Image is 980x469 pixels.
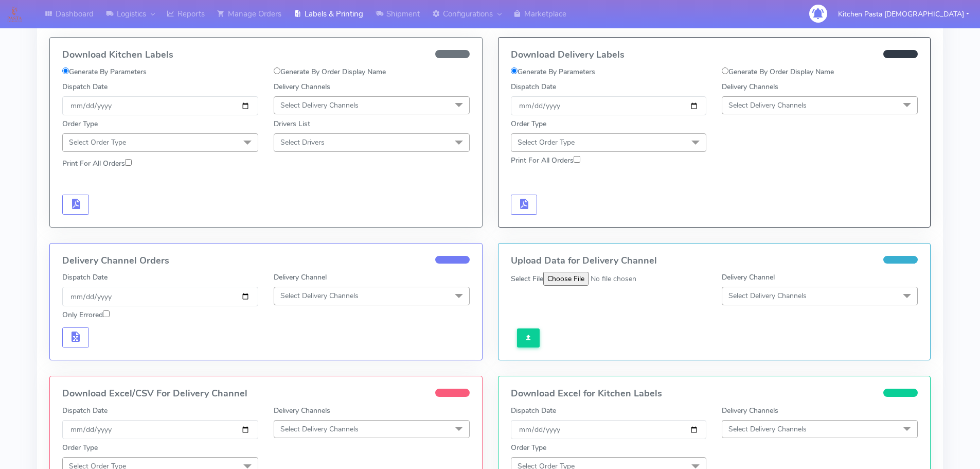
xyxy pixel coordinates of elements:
label: Dispatch Date [62,405,108,416]
label: Delivery Channel [274,272,327,283]
input: Print For All Orders [125,159,132,166]
h4: Download Delivery Labels [511,50,918,60]
h4: Upload Data for Delivery Channel [511,256,918,266]
label: Select File [511,273,543,284]
input: Print For All Orders [574,156,580,163]
span: Select Delivery Channels [280,424,359,434]
label: Order Type [511,118,546,129]
label: Dispatch Date [62,272,108,283]
label: Delivery Channel [722,272,775,283]
span: Select Delivery Channels [728,291,807,301]
label: Only Errored [62,309,110,320]
h4: Download Excel/CSV For Delivery Channel [62,389,470,399]
label: Dispatch Date [62,81,108,92]
input: Generate By Order Display Name [274,67,280,74]
span: Select Delivery Channels [728,100,807,110]
label: Delivery Channels [274,81,330,92]
label: Order Type [62,118,98,129]
span: Select Order Type [69,137,126,147]
input: Generate By Parameters [511,67,518,74]
span: Select Drivers [280,137,325,147]
label: Generate By Order Display Name [722,66,834,77]
input: Only Errored [103,310,110,317]
input: Generate By Order Display Name [722,67,728,74]
span: Select Order Type [518,137,575,147]
label: Order Type [511,442,546,453]
label: Drivers List [274,118,310,129]
span: Select Delivery Channels [728,424,807,434]
label: Generate By Order Display Name [274,66,386,77]
span: Select Delivery Channels [280,100,359,110]
label: Generate By Parameters [511,66,595,77]
label: Generate By Parameters [62,66,147,77]
label: Delivery Channels [722,81,778,92]
h4: Delivery Channel Orders [62,256,470,266]
label: Dispatch Date [511,81,556,92]
h4: Download Kitchen Labels [62,50,470,60]
span: Select Delivery Channels [280,291,359,301]
label: Print For All Orders [62,158,132,169]
button: Kitchen Pasta [DEMOGRAPHIC_DATA] [830,4,977,25]
label: Dispatch Date [511,405,556,416]
label: Print For All Orders [511,155,580,166]
label: Order Type [62,442,98,453]
h4: Download Excel for Kitchen Labels [511,389,918,399]
label: Delivery Channels [274,405,330,416]
label: Delivery Channels [722,405,778,416]
input: Generate By Parameters [62,67,69,74]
